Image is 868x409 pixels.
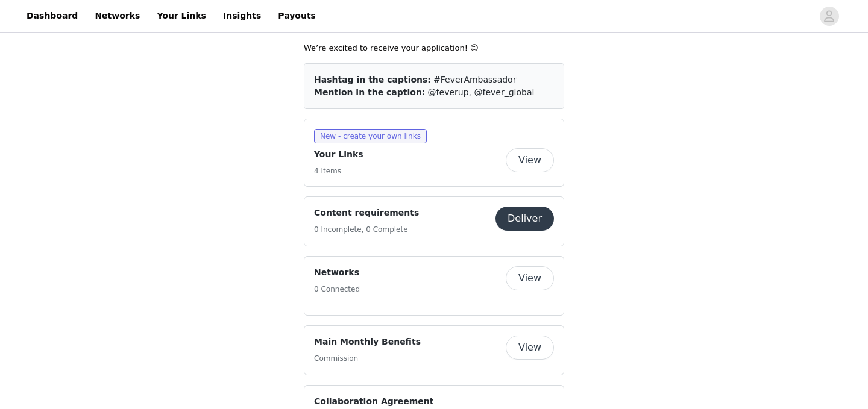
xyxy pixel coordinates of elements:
h4: Collaboration Agreement [314,395,433,408]
div: avatar [823,7,835,26]
span: @feverup, @fever_global [428,87,535,97]
a: Networks [87,2,147,30]
button: View [506,266,554,290]
span: #FeverAmbassador [433,75,516,84]
h5: Commission [314,353,421,364]
span: Hashtag in the captions: [314,75,431,84]
a: Payouts [271,2,323,30]
h5: 0 Incomplete, 0 Complete [314,224,419,235]
div: Networks [304,256,564,316]
button: View [506,148,554,172]
span: Mention in the caption: [314,87,425,97]
h5: 4 Items [314,166,363,176]
a: Your Links [149,2,213,30]
div: Content requirements [304,196,564,246]
p: We’re excited to receive your application! 😊 [304,42,564,54]
h4: Networks [314,266,360,279]
span: New - create your own links [314,129,427,143]
a: Insights [216,2,268,30]
button: Deliver [495,207,554,231]
h5: 0 Connected [314,284,360,295]
button: View [506,336,554,360]
h4: Main Monthly Benefits [314,336,421,348]
h4: Content requirements [314,207,419,219]
div: Main Monthly Benefits [304,325,564,375]
h4: Your Links [314,148,363,161]
a: Dashboard [19,2,85,30]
